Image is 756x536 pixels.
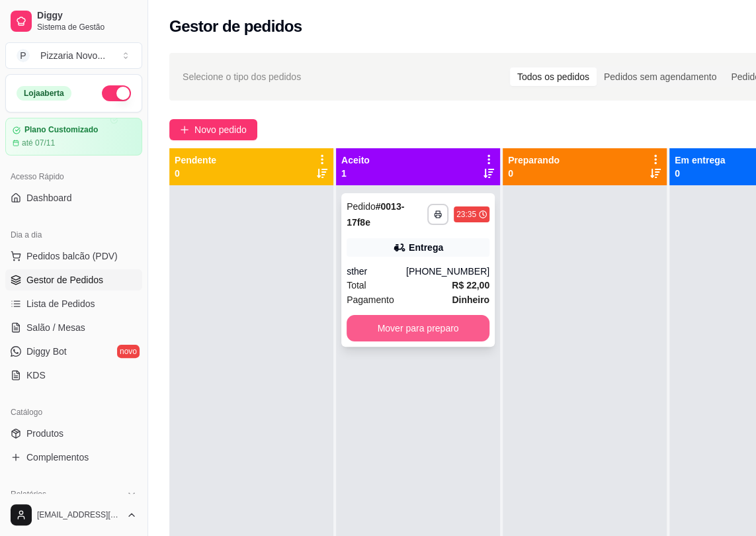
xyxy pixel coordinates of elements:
button: [EMAIL_ADDRESS][DOMAIN_NAME] [5,499,142,531]
p: 0 [675,167,725,180]
a: Salão / Mesas [5,317,142,338]
div: Todos os pedidos [510,67,597,86]
a: Diggy Botnovo [5,341,142,362]
span: Salão / Mesas [26,321,85,334]
span: Diggy [37,10,137,22]
article: Plano Customizado [24,125,98,135]
div: [PHONE_NUMBER] [406,265,489,278]
div: 23:35 [456,209,476,220]
div: Acesso Rápido [5,166,142,187]
span: Pedido [347,201,376,212]
a: Produtos [5,423,142,444]
span: Gestor de Pedidos [26,273,103,287]
span: Dashboard [26,191,72,204]
span: Pedidos balcão (PDV) [26,249,118,263]
a: KDS [5,365,142,386]
p: Em entrega [675,154,725,167]
span: Diggy Bot [26,345,67,358]
article: até 07/11 [22,138,55,148]
button: Novo pedido [169,119,257,140]
strong: # 0013-17f8e [347,201,404,228]
div: Pedidos sem agendamento [597,67,724,86]
strong: R$ 22,00 [452,280,489,290]
p: 1 [341,167,370,180]
span: P [17,49,30,62]
div: Pizzaria Novo ... [40,49,105,62]
span: Pagamento [347,292,394,307]
a: DiggySistema de Gestão [5,5,142,37]
a: Gestor de Pedidos [5,269,142,290]
span: plus [180,125,189,134]
p: Preparando [508,154,560,167]
span: Selecione o tipo dos pedidos [183,69,301,84]
a: Plano Customizadoaté 07/11 [5,118,142,156]
div: Entrega [409,241,443,254]
span: [EMAIL_ADDRESS][DOMAIN_NAME] [37,510,121,520]
span: Novo pedido [194,122,247,137]
span: Sistema de Gestão [37,22,137,32]
p: Pendente [175,154,216,167]
div: Catálogo [5,402,142,423]
span: KDS [26,369,46,382]
div: sther [347,265,406,278]
a: Lista de Pedidos [5,293,142,314]
button: Mover para preparo [347,315,489,341]
button: Pedidos balcão (PDV) [5,246,142,267]
div: Loja aberta [17,86,71,101]
button: Select a team [5,42,142,69]
div: Dia a dia [5,224,142,246]
span: Lista de Pedidos [26,297,95,310]
h2: Gestor de pedidos [169,16,302,37]
span: Produtos [26,427,63,440]
span: Total [347,278,366,292]
strong: Dinheiro [452,294,489,305]
span: Relatórios [11,489,46,500]
p: 0 [508,167,560,180]
span: Complementos [26,451,89,464]
p: 0 [175,167,216,180]
button: Alterar Status [102,85,131,101]
a: Dashboard [5,187,142,208]
p: Aceito [341,154,370,167]
a: Complementos [5,447,142,468]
